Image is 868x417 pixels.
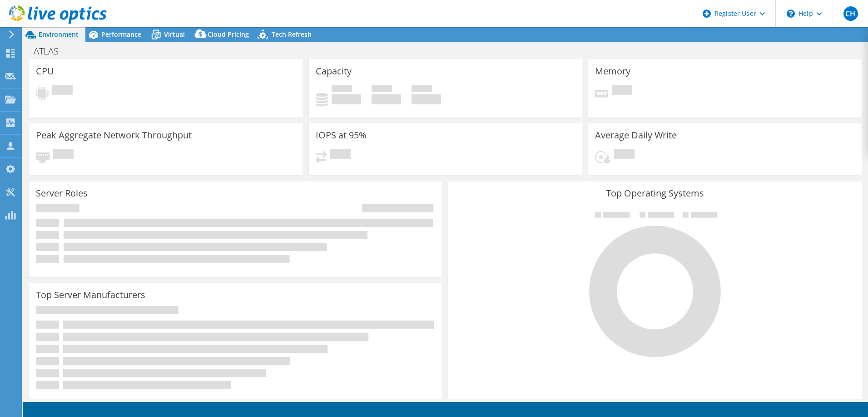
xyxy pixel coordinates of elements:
span: CH [843,6,858,21]
h3: Server Roles [36,188,88,198]
h4: 0 GiB [412,94,441,104]
span: Performance [101,30,141,39]
span: Pending [614,149,635,162]
span: Virtual [164,30,185,39]
span: Total [412,85,432,94]
h3: Top Operating Systems [455,188,854,198]
span: Tech Refresh [272,30,312,39]
h3: IOPS at 95% [316,130,367,140]
span: Pending [53,149,74,162]
h4: 0 GiB [372,94,401,104]
span: Used [332,85,352,94]
h1: ATLAS [30,46,73,56]
h3: Peak Aggregate Network Throughput [36,130,192,140]
h4: 0 GiB [332,94,361,104]
h3: Memory [595,66,630,76]
span: Pending [330,149,351,162]
h3: Capacity [316,66,352,76]
span: Pending [612,85,632,98]
span: Cloud Pricing [208,30,249,39]
h3: Top Server Manufacturers [36,290,145,300]
span: Pending [52,85,73,98]
h3: CPU [36,66,54,76]
h3: Average Daily Write [595,130,677,140]
svg: \n [787,10,795,18]
span: Environment [39,30,79,39]
span: Free [372,85,392,94]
